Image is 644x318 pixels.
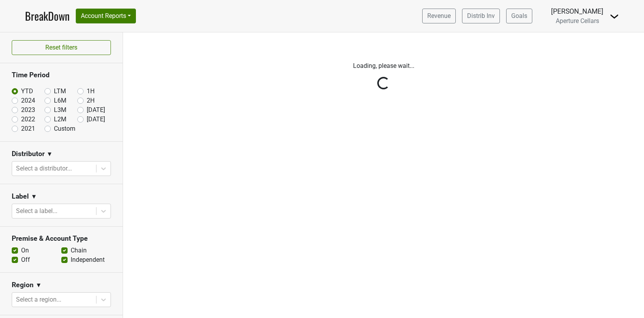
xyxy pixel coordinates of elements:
[25,8,70,24] a: BreakDown
[76,9,136,23] button: Account Reports
[506,9,532,23] a: Goals
[422,9,456,23] a: Revenue
[556,17,599,25] span: Aperture Cellars
[167,61,600,71] p: Loading, please wait...
[610,12,619,21] img: Dropdown Menu
[462,9,500,23] a: Distrib Inv
[551,6,603,16] div: [PERSON_NAME]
